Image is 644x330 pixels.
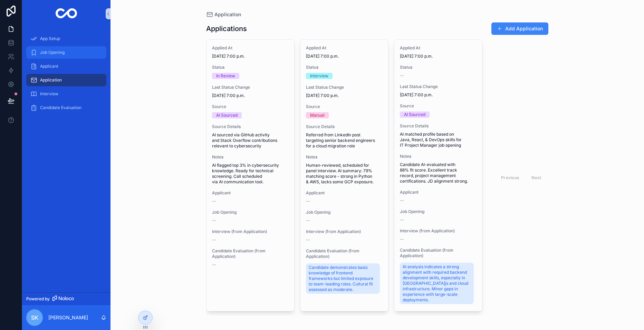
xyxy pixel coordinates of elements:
[400,162,477,184] span: Candidate AI-evaluated with 88% fit score. Excellent track record, project management certificati...
[400,45,477,51] span: Applied At
[214,11,241,18] span: Application
[40,50,65,55] span: Job Opening
[212,124,289,129] span: Source Details
[306,124,383,129] span: Source Details
[400,198,404,203] span: --
[306,218,310,223] span: --
[394,39,482,311] a: Applied At[DATE] 7:00 p.m.Status--Last Status Change[DATE] 7:00 p.m.SourceAI SourcedSource Detail...
[306,263,380,294] a: Candidate demonstrates basic knowledge of frontend frameworks but limited exposure to team-leadin...
[306,54,383,59] span: [DATE] 7:00 p.m.
[212,104,289,109] span: Source
[212,198,216,204] span: --
[306,210,383,215] span: Job Opening
[400,228,477,234] span: Interview (from Application)
[400,247,477,259] span: Candidate Evaluation (from Application)
[310,112,325,118] div: Manual
[26,296,50,302] span: Powered by
[306,104,383,109] span: Source
[400,65,477,70] span: Status
[40,105,81,110] span: Candidate Evaluation
[212,218,216,223] span: --
[400,84,477,89] span: Last Status Change
[26,46,106,59] a: Job Opening
[306,229,383,234] span: Interview (from Application)
[400,132,477,148] span: AI matched profile based on Java, React, & DevOps skills for IT Project Manager job opening
[212,237,216,243] span: --
[40,77,62,83] span: Application
[212,229,289,234] span: Interview (from Application)
[306,154,383,160] span: Notes
[26,88,106,100] a: Interview
[306,190,383,196] span: Applicant
[212,54,289,59] span: [DATE] 7:00 p.m.
[56,8,77,19] img: App logo
[306,248,383,259] span: Candidate Evaluation (from Application)
[212,154,289,160] span: Notes
[306,65,383,70] span: Status
[400,217,404,223] span: --
[26,32,106,45] a: App Setup
[306,93,383,98] span: [DATE] 7:00 p.m.
[306,237,310,243] span: --
[26,101,106,114] a: Candidate Evaluation
[306,132,383,149] span: Referred from LinkedIn post targeting senior backend engineers for a cloud migration role
[306,85,383,90] span: Last Status Change
[400,123,477,129] span: Source Details
[40,91,58,97] span: Interview
[206,39,295,311] a: Applied At[DATE] 7:00 p.m.StatusIn ReviewLast Status Change[DATE] 7:00 p.m.SourceAI SourcedSource...
[400,54,477,59] span: [DATE] 7:00 p.m.
[300,39,388,311] a: Applied At[DATE] 7:00 p.m.StatusInterviewLast Status Change[DATE] 7:00 p.m.SourceManualSource Det...
[31,313,38,322] span: SK
[212,190,289,196] span: Applicant
[40,64,58,69] span: Applicant
[212,210,289,215] span: Job Opening
[22,28,110,123] div: scrollable content
[212,93,289,98] span: [DATE] 7:00 p.m.
[491,22,548,35] button: Add Application
[403,264,471,303] span: AI analysis indicates a strong alignment with required backend development skills, especially in ...
[309,265,377,292] span: Candidate demonstrates basic knowledge of frontend frameworks but limited exposure to team-leadin...
[216,112,238,118] div: AI Sourced
[306,198,310,204] span: --
[26,60,106,72] a: Applicant
[400,190,477,195] span: Applicant
[212,248,289,259] span: Candidate Evaluation (from Application)
[212,85,289,90] span: Last Status Change
[400,73,404,78] span: --
[216,73,235,79] div: In Review
[206,24,247,33] h1: Applications
[212,132,289,149] span: AI sourced via GitHub activity and Stack Overflow contributions relevant to cybersecurity
[400,263,474,304] a: AI analysis indicates a strong alignment with required backend development skills, especially in ...
[212,65,289,70] span: Status
[48,314,88,321] p: [PERSON_NAME]
[400,103,477,109] span: Source
[40,36,60,41] span: App Setup
[306,163,383,185] span: Human-reviewed, scheduled for panel interview. AI summary: 79% matching score - strong in Python ...
[26,74,106,86] a: Application
[22,292,110,305] a: Powered by
[404,111,425,118] div: AI Sourced
[212,45,289,51] span: Applied At
[206,11,241,18] a: Application
[212,262,216,268] span: --
[400,209,477,214] span: Job Opening
[212,163,289,185] span: AI flagged top 3% in cybersecurity knowledge. Ready for technical screening. Call scheduled via A...
[400,236,404,242] span: --
[306,45,383,51] span: Applied At
[400,92,477,98] span: [DATE] 7:00 p.m.
[310,73,328,79] div: Interview
[400,154,477,159] span: Notes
